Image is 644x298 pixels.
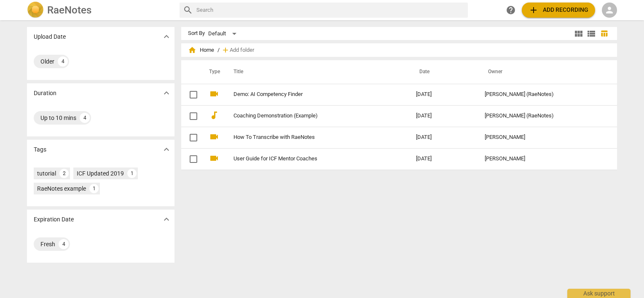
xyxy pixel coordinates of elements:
button: Show more [160,87,173,99]
div: [PERSON_NAME] [485,134,601,141]
a: Demo: AI Competency Finder [233,91,386,98]
div: 1 [127,169,137,178]
span: videocam [209,132,219,142]
td: [DATE] [409,105,478,127]
p: Upload Date [34,32,66,41]
span: search [183,5,193,15]
span: view_module [574,29,584,39]
span: expand_more [161,32,172,42]
div: 4 [59,239,69,249]
p: Tags [34,145,46,154]
div: tutorial [37,169,56,178]
td: [DATE] [409,84,478,105]
input: Search [196,3,464,17]
span: expand_more [161,144,172,154]
td: [DATE] [409,148,478,170]
button: Upload [522,3,595,18]
div: 4 [58,56,68,67]
span: table_chart [600,29,608,37]
div: [PERSON_NAME] [485,156,601,162]
div: Sort By [188,30,205,37]
span: help [506,5,516,15]
span: add [221,46,230,54]
div: RaeNotes example [37,184,86,193]
span: Add recording [529,5,588,15]
span: home [188,46,196,54]
a: Help [503,3,518,18]
div: Fresh [40,240,55,248]
div: [PERSON_NAME] (RaeNotes) [485,91,601,98]
th: Type [202,60,223,84]
div: 1 [89,184,99,193]
td: [DATE] [409,127,478,148]
a: How To Transcribe with RaeNotes [233,134,386,141]
button: Tile view [572,27,585,40]
img: Logo [27,2,44,19]
p: Expiration Date [34,215,74,224]
p: Duration [34,89,56,98]
div: Older [40,57,54,66]
span: Add folder [230,47,254,53]
div: Ask support [567,289,631,298]
div: 2 [59,169,69,178]
span: videocam [209,153,219,163]
button: List view [585,27,598,40]
span: expand_more [161,214,172,224]
a: Coaching Demonstration (Example) [233,113,386,119]
div: 4 [80,113,90,123]
button: Show more [160,213,173,226]
span: expand_more [161,88,172,98]
span: add [529,5,539,15]
div: ICF Updated 2019 [77,169,124,178]
th: Title [223,60,409,84]
span: Home [188,46,214,54]
th: Owner [478,60,608,84]
h2: RaeNotes [47,4,91,16]
th: Date [409,60,478,84]
span: videocam [209,89,219,99]
button: Show more [160,143,173,156]
a: LogoRaeNotes [27,2,173,19]
div: Up to 10 mins [40,114,76,122]
span: / [217,47,220,53]
span: view_list [586,29,596,39]
div: [PERSON_NAME] (RaeNotes) [485,113,601,119]
button: Table view [598,27,610,40]
div: Default [208,27,239,40]
button: Show more [160,30,173,43]
a: User Guide for ICF Mentor Coaches [233,156,386,162]
span: person [604,5,614,15]
span: audiotrack [209,110,219,120]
